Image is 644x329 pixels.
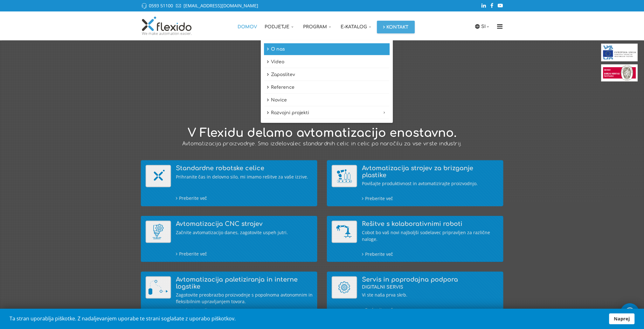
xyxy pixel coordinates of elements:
div: Preberite več [176,194,313,201]
div: Začnite avtomatizacijo danes, zagotovite uspeh jutri. [176,229,313,236]
a: Avtomatizacija strojev za brizganje plastike Avtomatizacija strojev za brizganje plastike Povišaj... [332,165,499,202]
a: Rešitve s kolaborativnimi roboti Rešitve s kolaborativnimi roboti Cobot bo vaš novi najboljši sod... [332,221,499,257]
a: [EMAIL_ADDRESS][DOMAIN_NAME] [184,3,258,9]
a: Servis in poprodajna podpora (DIGITALNI SERVIS) Servis in poprodajna podporaDIGITALNI SERVIS Vi s... [332,276,499,313]
a: Kontakt [377,21,415,33]
img: Flexido, d.o.o. [141,16,193,35]
img: Avtomatizacija paletiziranja in interne logstike [146,276,171,299]
div: Preberite več [176,306,313,313]
h4: Avtomatizacija strojev za brizganje plastike [362,165,499,178]
img: Standardne robotske celice [146,165,171,187]
img: Bureau Veritas Certification [601,64,638,81]
img: icon-laguage.svg [474,24,480,29]
a: Razvojni projekti [264,107,390,119]
a: Reference [264,81,390,94]
span: DIGITALNI SERVIS [362,285,403,290]
div: Preberite več [362,195,499,202]
div: Prihranite čas in delovno silo, mi imamo rešitve za vaše izzive. [176,173,313,180]
a: Program [299,11,337,40]
a: Video [264,56,390,68]
div: Preberite več [362,306,499,313]
a: Domov [234,11,261,40]
img: Avtomatizacija strojev za brizganje plastike [332,165,357,187]
img: Servis in poprodajna podpora (DIGITALNI SERVIS) [332,276,357,299]
h4: Servis in poprodajna podpora [362,276,499,290]
a: SI [481,23,491,30]
div: Preberite več [362,250,499,257]
div: Preberite več [176,250,313,257]
img: whatsapp_icon_white.svg [623,306,636,318]
div: Povišajte produktivnost in avtomatizirajte proizvodnjo. [362,180,499,187]
a: 0593 51100 [149,3,173,9]
h4: Avtomatizacija CNC strojev [176,221,313,227]
h4: Avtomatizacija paletiziranja in interne logstike [176,276,313,290]
h4: Rešitve s kolaborativnimi roboti [362,221,499,227]
img: Rešitve s kolaborativnimi roboti [332,221,357,243]
a: Naprej [609,313,634,324]
div: Cobot bo vaš novi najboljši sodelavec pripravljen za različne naloge. [362,229,499,242]
a: O nas [264,43,390,55]
a: Zaposlitev [264,69,390,81]
div: Vi ste naša prva skrb. [362,291,499,298]
div: Zagotovite preobrazbo proizvodnje s popolnoma avtonomnim in fleksibilnim upravljanjem tovora. [176,291,313,305]
a: E-katalog [337,11,377,40]
h4: Standardne robotske celice [176,165,313,172]
a: Podjetje [261,11,299,40]
a: Standardne robotske celice Standardne robotske celice Prihranite čas in delovno silo, mi imamo re... [146,165,313,201]
a: Avtomatizacija paletiziranja in interne logstike Avtomatizacija paletiziranja in interne logstike... [146,276,313,313]
img: Avtomatizacija CNC strojev [146,221,171,243]
a: Novice [264,94,390,106]
img: EU skladi [601,44,638,61]
a: Avtomatizacija CNC strojev Avtomatizacija CNC strojev Začnite avtomatizacijo danes, zagotovite us... [146,221,313,257]
i: Menu [495,23,505,30]
a: Menu [495,11,505,40]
